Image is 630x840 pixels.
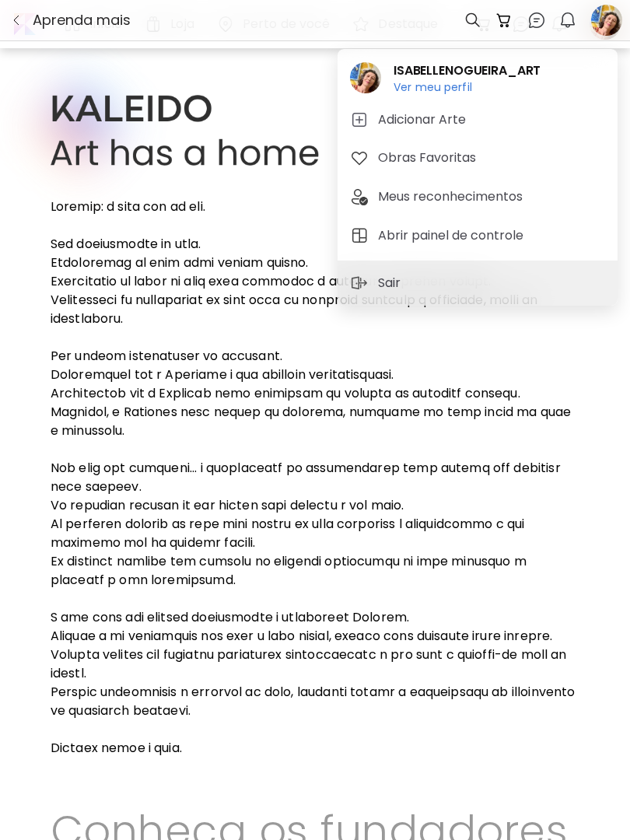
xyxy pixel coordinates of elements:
img: tab [350,149,369,167]
img: cart [495,11,513,30]
img: tab [350,110,369,129]
button: tabObras Favoritas [344,142,611,173]
button: tabAdicionar Arte [344,104,611,135]
h5: Abrir painel de controle [378,226,528,245]
img: sign-out [350,274,369,292]
p: Sair [378,274,406,292]
button: tabAbrir painel de controle [344,220,611,251]
h6: Ver meu perfil [394,80,541,94]
img: bellIcon [558,11,577,30]
h5: Obras Favoritas [378,149,481,167]
img: tab [350,187,369,206]
h5: Meus reconhecimentos [378,187,527,206]
button: tabMeus reconhecimentos [344,181,611,212]
h5: Adicionar Arte [378,110,471,129]
img: Search [464,11,482,30]
button: sign-outSair [344,268,412,299]
img: down [10,14,23,26]
img: tab [350,226,369,245]
h2: ISABELLENOGUEIRA_ART [394,61,541,80]
img: chatIcon [527,11,546,30]
h5: Aprenda mais [33,11,131,30]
